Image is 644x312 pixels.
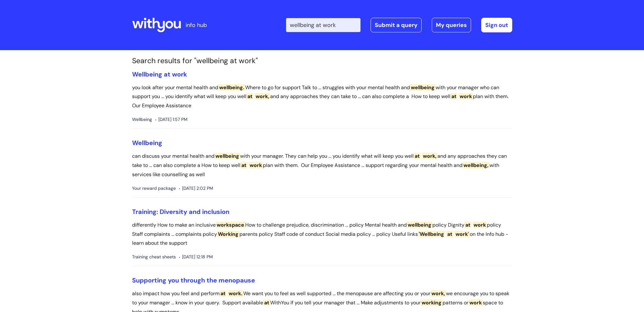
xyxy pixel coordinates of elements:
[179,184,213,192] span: [DATE] 2:02 PM
[217,231,239,237] span: Working
[371,18,422,32] a: Submit a query
[164,70,170,78] span: at
[132,116,152,123] span: Wellbeing
[216,222,245,228] span: workspace
[132,139,162,147] a: Wellbeing
[255,93,270,100] span: work,
[481,18,512,32] a: Sign out
[418,231,445,237] span: 'Wellbeing
[172,70,187,78] span: work
[446,231,453,237] span: at
[132,253,176,261] span: Training cheat sheets
[286,18,360,32] input: Search
[455,231,470,237] span: work'
[422,153,437,159] span: work,
[132,208,229,216] a: Training: Diversity and inclusion
[179,253,213,261] span: [DATE] 12:18 PM
[464,222,471,228] span: at
[132,152,512,179] p: can discuss your mental health and with your manager. They can help you ... you identify what wil...
[132,221,512,248] p: differently How to make an inclusive How to challenge prejudice, discrimination ... policy Mental...
[473,222,487,228] span: work
[132,56,512,65] h1: Search results for "wellbeing at work"
[240,162,247,169] span: at
[132,83,512,110] p: you look after your mental health and Where to go for support Talk to ... struggles with your men...
[220,290,226,297] span: at
[186,20,207,30] p: info hub
[132,70,187,78] a: Wellbeing at work
[410,84,436,91] span: wellbeing
[249,162,263,169] span: work
[132,276,255,284] a: Supporting you through the menopause
[132,184,176,192] span: Your reward package
[218,84,245,91] span: wellbeing.
[432,18,471,32] a: My queries
[421,299,443,306] span: working
[155,116,188,123] span: [DATE] 1:57 PM
[246,93,253,100] span: at
[430,290,446,297] span: work,
[263,299,270,306] span: at
[214,153,240,159] span: wellbeing
[450,93,457,100] span: at
[459,93,473,100] span: work
[407,222,432,228] span: wellbeing
[462,162,489,169] span: wellbeing,
[228,290,243,297] span: work.
[469,299,483,306] span: work
[286,18,512,32] div: | -
[132,70,162,78] span: Wellbeing
[414,153,421,159] span: at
